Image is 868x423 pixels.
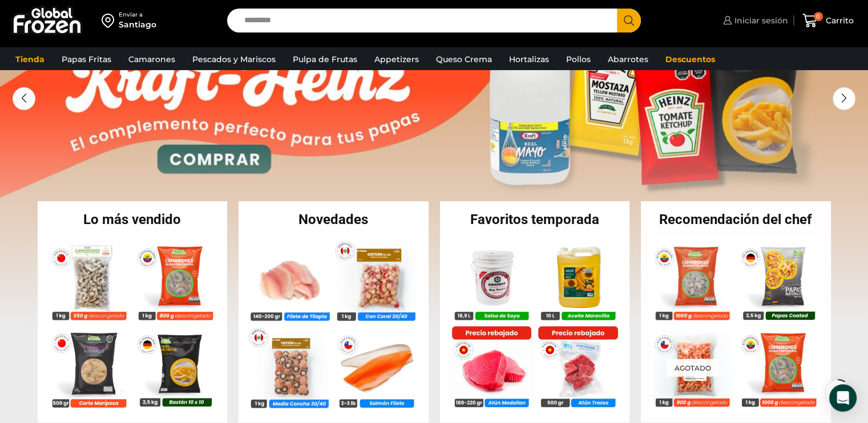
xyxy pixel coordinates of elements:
h2: Recomendación del chef [641,213,831,226]
a: Hortalizas [503,48,555,70]
div: Open Intercom Messenger [829,384,857,412]
h2: Lo más vendido [38,213,228,226]
h2: Novedades [239,213,429,226]
a: Iniciar sesión [720,9,788,32]
div: Next slide [833,87,855,110]
img: address-field-icon.svg [102,11,119,30]
span: Iniciar sesión [732,15,788,26]
p: Agotado [667,359,719,377]
span: Carrito [823,15,854,26]
span: 0 [814,12,823,21]
a: Appetizers [369,48,425,70]
a: Abarrotes [602,48,654,70]
div: Previous slide [13,87,35,110]
div: Enviar a [119,11,156,19]
h2: Favoritos temporada [440,213,630,226]
a: Tienda [10,48,50,70]
div: Santiago [119,19,156,30]
a: Pescados y Mariscos [187,48,281,70]
a: Descuentos [660,48,721,70]
a: Camarones [123,48,181,70]
button: Search button [617,9,641,32]
a: 0 Carrito [800,7,857,34]
a: Pulpa de Frutas [287,48,363,70]
a: Pollos [560,48,596,70]
a: Papas Fritas [56,48,117,70]
a: Queso Crema [430,48,498,70]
